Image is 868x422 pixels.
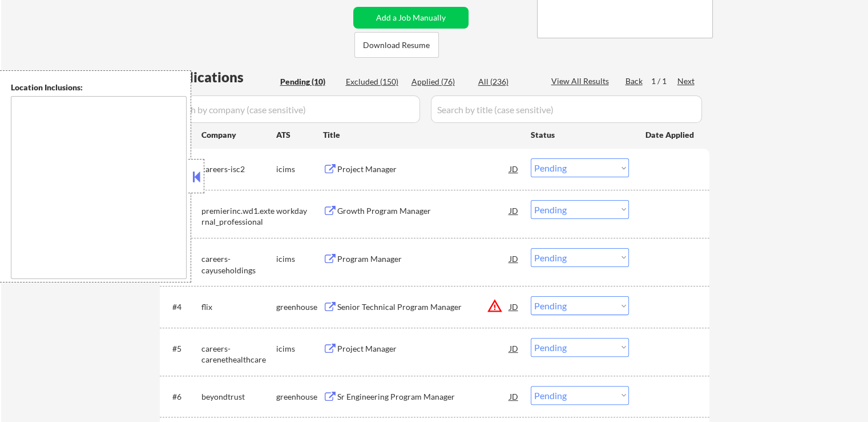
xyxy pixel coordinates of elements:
div: careers-cayuseholdings [201,253,276,276]
div: Project Manager [337,164,510,175]
div: premierinc.wd1.external_professional [201,205,276,228]
div: Back [625,75,644,87]
div: careers-carenethealthcare [201,343,276,365]
button: Download Resume [354,32,439,58]
div: JD [508,386,520,407]
div: JD [508,248,520,269]
div: Sr Engineering Program Manager [337,391,510,403]
div: greenhouse [276,301,323,313]
div: Title [323,129,520,141]
div: Growth Program Manager [337,205,510,217]
div: Pending (10) [280,76,337,87]
div: careers-isc2 [201,164,276,175]
div: icims [276,164,323,175]
div: #5 [172,343,192,355]
div: Applied (76) [411,76,469,87]
input: Search by title (case sensitive) [431,95,702,123]
div: Excluded (150) [346,76,403,87]
div: Applications [163,70,276,84]
div: beyondtrust [201,391,276,403]
div: #4 [172,301,192,313]
div: greenhouse [276,391,323,403]
div: Status [531,124,629,145]
div: JD [508,158,520,179]
div: 1 / 1 [651,75,677,87]
div: flix [201,301,276,313]
div: JD [508,296,520,317]
button: Add a Job Manually [353,7,469,29]
div: Location Inclusions: [11,82,187,93]
div: View All Results [551,75,612,87]
div: icims [276,253,323,265]
div: JD [508,338,520,359]
div: Date Applied [645,129,696,141]
div: icims [276,343,323,355]
div: All (236) [478,76,535,87]
div: Company [201,129,276,141]
div: JD [508,200,520,221]
input: Search by company (case sensitive) [163,95,420,123]
button: warning_amber [487,298,503,314]
div: workday [276,205,323,217]
div: Next [677,75,696,87]
div: Project Manager [337,343,510,355]
div: ATS [276,129,323,141]
div: Program Manager [337,253,510,265]
div: Senior Technical Program Manager [337,301,510,313]
div: #6 [172,391,192,403]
